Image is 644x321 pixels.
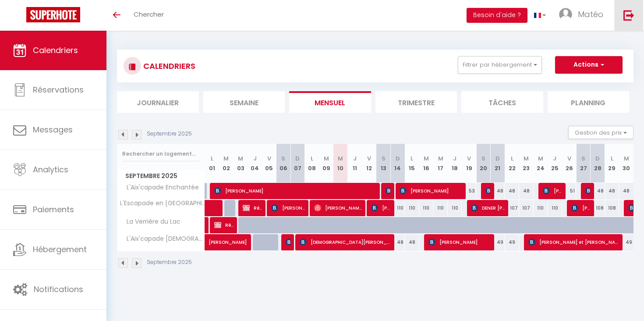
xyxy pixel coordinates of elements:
[119,217,183,227] span: La Verrière du Lac
[319,144,333,183] th: 09
[223,154,229,163] abbr: M
[375,91,457,113] li: Trimestre
[7,4,33,30] button: Ouvrir le widget de chat LiveChat
[338,154,343,163] abbr: M
[314,200,362,216] span: [PERSON_NAME]
[424,154,429,163] abbr: M
[33,84,84,95] span: Réservations
[462,144,476,183] th: 19
[519,200,534,216] div: 107
[562,144,577,183] th: 26
[495,154,500,163] abbr: D
[119,234,206,244] span: L'Aix'capade [DEMOGRAPHIC_DATA]
[205,144,219,183] th: 01
[562,183,577,199] div: 51
[591,200,605,216] div: 108
[576,144,591,183] th: 27
[611,154,613,163] abbr: L
[585,182,590,199] span: [PERSON_NAME]
[534,200,548,216] div: 110
[134,10,164,19] span: Chercher
[505,183,519,199] div: 48
[371,200,390,216] span: [PERSON_NAME]
[34,284,83,295] span: Notifications
[286,234,290,250] span: [PERSON_NAME]
[209,229,269,246] span: [PERSON_NAME]
[117,170,205,182] span: Septembre 2025
[300,234,391,250] span: [DEMOGRAPHIC_DATA][PERSON_NAME]
[276,144,291,183] th: 06
[405,200,419,216] div: 110
[438,154,443,163] abbr: M
[624,154,629,163] abbr: M
[471,200,505,216] span: DENER [PERSON_NAME]
[571,200,591,216] span: [PERSON_NAME]
[147,258,192,267] p: Septembre 2025
[405,234,419,250] div: 48
[324,154,329,163] abbr: M
[559,8,572,21] img: ...
[348,144,362,183] th: 11
[619,144,633,183] th: 30
[311,154,313,163] abbr: L
[555,56,623,74] button: Actions
[491,144,505,183] th: 21
[382,154,386,163] abbr: S
[33,164,68,175] span: Analytics
[119,200,206,207] span: L'Escapade en [GEOGRAPHIC_DATA]
[281,154,285,163] abbr: S
[396,154,400,163] abbr: D
[528,234,620,250] span: [PERSON_NAME] et [PERSON_NAME]
[390,200,405,216] div: 110
[305,144,319,183] th: 08
[491,183,505,199] div: 48
[548,144,562,183] th: 25
[519,183,534,199] div: 48
[458,56,542,74] button: Filtrer par hébergement
[534,144,548,183] th: 24
[267,154,271,163] abbr: V
[428,234,491,250] span: [PERSON_NAME]
[453,154,456,163] abbr: J
[253,154,257,163] abbr: J
[578,9,603,20] span: Matéo
[289,91,371,113] li: Mensuel
[211,154,213,163] abbr: L
[122,146,200,162] input: Rechercher un logement...
[567,154,571,163] abbr: V
[591,183,605,199] div: 48
[433,200,448,216] div: 110
[476,144,491,183] th: 20
[248,144,262,183] th: 04
[262,144,276,183] th: 05
[591,144,605,183] th: 28
[462,183,476,199] div: 53
[205,234,219,251] a: [PERSON_NAME]
[295,154,300,163] abbr: D
[448,144,462,183] th: 18
[419,200,434,216] div: 110
[367,154,371,163] abbr: V
[553,154,556,163] abbr: J
[141,56,195,76] h3: CALENDRIERS
[538,154,543,163] abbr: M
[467,154,471,163] abbr: V
[333,144,348,183] th: 10
[511,154,513,163] abbr: L
[461,91,543,113] li: Tâches
[234,144,248,183] th: 03
[623,10,634,21] img: logout
[390,144,405,183] th: 14
[119,183,201,193] span: L'Aix'capade Enchantée
[376,144,391,183] th: 13
[548,200,562,216] div: 110
[595,154,600,163] abbr: D
[405,144,419,183] th: 15
[485,182,490,199] span: [PERSON_NAME]
[26,7,80,22] img: Super Booking
[362,144,376,183] th: 12
[505,234,519,250] div: 49
[619,183,633,199] div: 48
[203,91,285,113] li: Semaine
[481,154,485,163] abbr: S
